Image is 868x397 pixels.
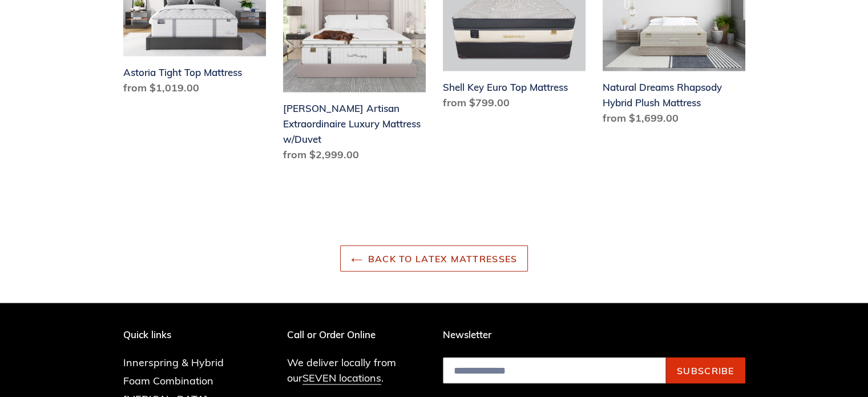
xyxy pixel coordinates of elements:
[666,357,745,383] button: Subscribe
[123,374,213,387] a: Foam Combination
[287,354,426,385] p: We deliver locally from our .
[123,355,224,368] a: Innerspring & Hybrid
[340,245,528,271] a: Back to Latex Mattresses
[443,357,666,383] input: Email address
[677,364,734,376] span: Subscribe
[287,328,426,340] p: Call or Order Online
[123,328,241,340] p: Quick links
[443,328,745,340] p: Newsletter
[302,371,381,384] a: SEVEN locations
